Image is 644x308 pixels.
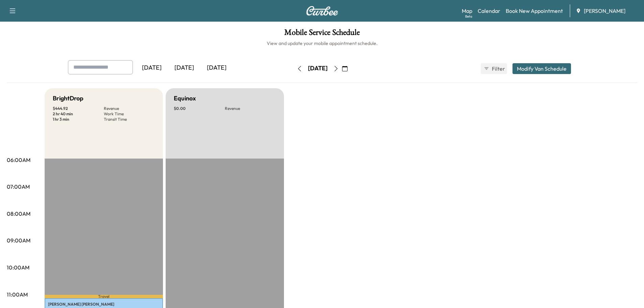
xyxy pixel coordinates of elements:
[7,28,637,40] h1: Mobile Service Schedule
[136,60,168,76] div: [DATE]
[492,65,504,73] span: Filter
[53,117,104,122] p: 1 hr 3 min
[200,60,233,76] div: [DATE]
[225,106,276,111] p: Revenue
[45,295,163,298] p: Travel
[7,183,30,191] p: 07:00AM
[7,40,637,47] h6: View and update your mobile appointment schedule.
[174,94,196,103] h5: Equinox
[481,63,507,74] button: Filter
[104,106,155,111] p: Revenue
[53,106,104,111] p: $ 444.92
[512,63,571,74] button: Modify Van Schedule
[7,210,30,218] p: 08:00AM
[462,7,472,15] a: MapBeta
[7,263,29,271] p: 10:00AM
[584,7,625,15] span: [PERSON_NAME]
[306,6,338,16] img: Curbee Logo
[53,94,84,103] h5: BrightDrop
[7,236,30,244] p: 09:00AM
[7,156,30,164] p: 06:00AM
[506,7,563,15] a: Book New Appointment
[465,14,472,19] div: Beta
[168,60,200,76] div: [DATE]
[478,7,500,15] a: Calendar
[53,111,104,117] p: 2 hr 40 min
[104,117,155,122] p: Transit Time
[48,302,160,307] p: [PERSON_NAME] [PERSON_NAME]
[308,64,328,73] div: [DATE]
[104,111,155,117] p: Work Time
[7,290,28,299] p: 11:00AM
[174,106,225,111] p: $ 0.00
